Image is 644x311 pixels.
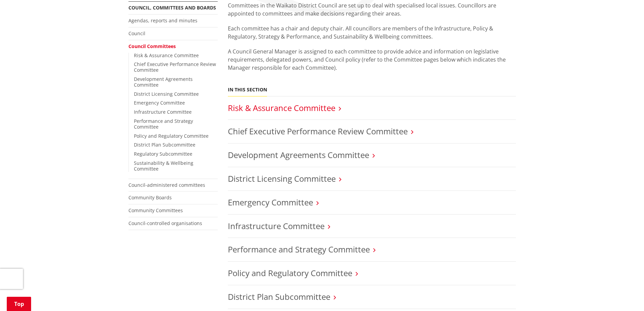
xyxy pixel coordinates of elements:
a: Sustainability & Wellbeing Committee [134,160,193,172]
a: District Licensing Committee [228,173,336,184]
a: Chief Executive Performance Review Committee [134,61,216,73]
a: Chief Executive Performance Review Committee [228,126,408,137]
a: Infrastructure Committee [134,109,192,115]
a: Community Committees [128,207,183,214]
a: Agendas, reports and minutes [128,17,197,24]
a: Regulatory Subcommittee [134,151,192,157]
p: Committees in the Waikato District Council are set up to deal with specialised local issues. Coun... [228,1,516,18]
a: Emergency Committee [228,197,313,208]
iframe: Messenger Launcher [613,283,637,307]
a: Development Agreements Committee [134,76,193,88]
a: District Plan Subcommittee [228,291,330,302]
a: Council-controlled organisations [128,220,202,226]
a: Policy and Regulatory Committee [134,133,209,139]
a: District Licensing Committee [134,91,199,97]
a: Community Boards [128,194,172,201]
a: Development Agreements Committee [228,149,369,160]
a: Performance and Strategy Committee [134,118,193,130]
a: District Plan Subcommittee [134,141,195,148]
a: Policy and Regulatory Committee [228,267,352,279]
a: Top [7,297,31,311]
a: Council Committees [128,43,176,49]
h5: In this section [228,87,267,93]
a: Infrastructure Committee [228,220,325,231]
a: Council, committees and boards [128,4,216,11]
a: Emergency Committee [134,99,185,106]
a: Risk & Assurance Committee [228,102,335,113]
a: Council-administered committees [128,182,205,188]
a: Performance and Strategy Committee [228,244,370,255]
a: Council [128,30,145,37]
p: A Council General Manager is assigned to each committee to provide advice and information on legi... [228,47,516,80]
a: Risk & Assurance Committee [134,52,199,59]
p: Each committee has a chair and deputy chair. All councillors are members of the Infrastructure, P... [228,24,516,41]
